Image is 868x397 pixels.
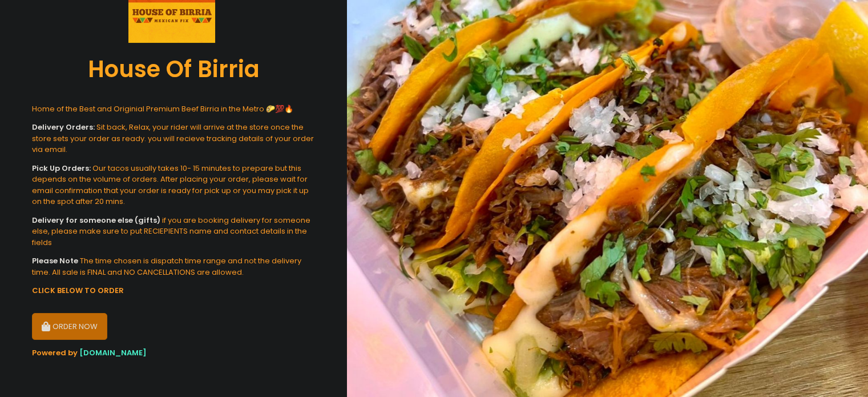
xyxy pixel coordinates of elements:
b: Pick Up Orders: [32,163,91,174]
b: Delivery Orders: [32,122,95,133]
div: if you are booking delivery for someone else, please make sure to put RECIEPIENTS name and contac... [32,215,315,248]
div: Our tacos usually takes 10- 15 minutes to prepare but this depends on the volume of orders. After... [32,163,315,207]
button: ORDER NOW [32,313,107,340]
div: Sit back, Relax, your rider will arrive at the store once the store sets your order as ready. you... [32,122,315,155]
div: The time chosen is dispatch time range and not the delivery time. All sale is FINAL and NO CANCEL... [32,255,315,278]
b: Delivery for someone else (gifts) [32,215,160,226]
div: House Of Birria [32,43,315,96]
a: [DOMAIN_NAME] [79,347,147,358]
div: Powered by [32,347,315,359]
div: Home of the Best and Originial Premium Beef Birria in the Metro 🌮💯🔥 [32,103,315,115]
b: Please Note [32,255,78,266]
div: CLICK BELOW TO ORDER [32,285,315,296]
